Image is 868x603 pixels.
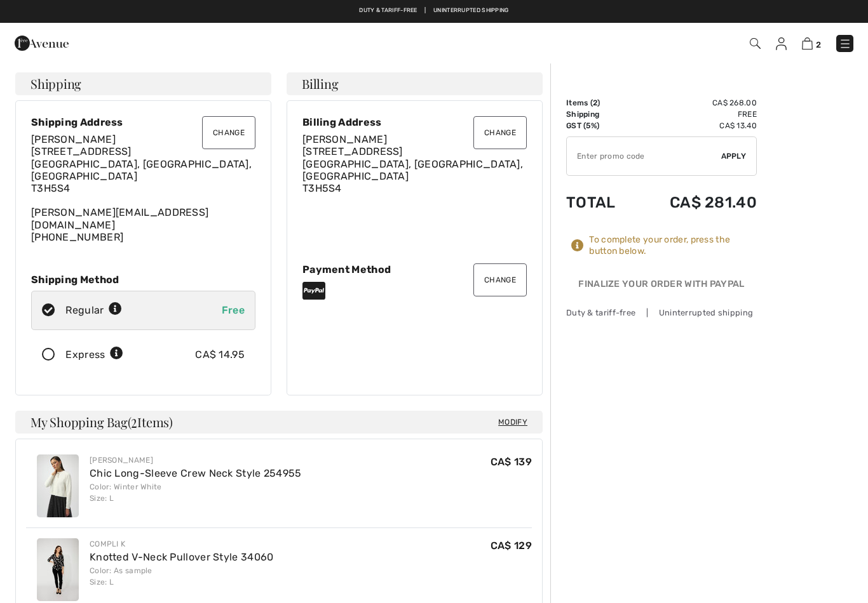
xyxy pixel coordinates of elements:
[721,150,747,162] span: Apply
[31,77,81,90] span: Shipping
[302,77,338,90] span: Billing
[750,38,761,49] img: Search
[90,551,274,563] a: Knotted V-Neck Pullover Style 34060
[202,116,255,149] button: Change
[302,116,527,128] div: Billing Address
[473,116,527,149] button: Change
[635,109,757,120] td: Free
[15,36,69,48] a: 1ère Avenue
[31,231,123,243] a: [PHONE_NUMBER]
[90,467,302,479] a: Chic Long-Sleeve Crew Neck Style 254955
[589,234,757,257] div: To complete your order, press the button below.
[816,40,821,50] span: 2
[65,347,123,362] div: Express
[473,263,527,296] button: Change
[498,416,527,428] span: Modify
[302,133,387,145] span: [PERSON_NAME]
[90,454,302,466] div: [PERSON_NAME]
[593,98,597,107] span: 2
[131,413,137,429] span: 2
[90,481,302,504] div: Color: Winter White Size: L
[566,307,757,319] div: Duty & tariff-free | Uninterrupted shipping
[566,120,635,131] td: GST (5%)
[90,538,274,550] div: Compli K
[302,145,523,194] span: [STREET_ADDRESS] [GEOGRAPHIC_DATA], [GEOGRAPHIC_DATA], [GEOGRAPHIC_DATA] T3H5S4
[222,304,245,316] span: Free
[31,274,255,286] div: Shipping Method
[776,37,787,50] img: My Info
[635,181,757,224] td: CA$ 281.40
[566,277,757,296] div: Finalize Your Order with PayPal
[31,133,255,243] div: [PERSON_NAME][EMAIL_ADDRESS][DOMAIN_NAME]
[567,137,721,175] input: Promo code
[566,97,635,109] td: Items ( )
[802,36,821,51] a: 2
[491,540,532,552] span: CA$ 129
[491,456,532,468] span: CA$ 139
[90,565,274,588] div: Color: As sample Size: L
[31,145,252,194] span: [STREET_ADDRESS] [GEOGRAPHIC_DATA], [GEOGRAPHIC_DATA], [GEOGRAPHIC_DATA] T3H5S4
[15,30,69,56] img: 1ère Avenue
[566,109,635,120] td: Shipping
[635,120,757,131] td: CA$ 13.40
[635,97,757,109] td: CA$ 268.00
[302,263,527,275] div: Payment Method
[128,413,173,430] span: ( Items)
[37,538,79,601] img: Knotted V-Neck Pullover Style 34060
[37,454,79,517] img: Chic Long-Sleeve Crew Neck Style 254955
[802,37,813,50] img: Shopping Bag
[65,303,122,318] div: Regular
[31,133,116,145] span: [PERSON_NAME]
[195,347,245,362] div: CA$ 14.95
[839,37,851,50] img: Menu
[31,116,255,128] div: Shipping Address
[15,411,543,434] h4: My Shopping Bag
[566,181,635,224] td: Total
